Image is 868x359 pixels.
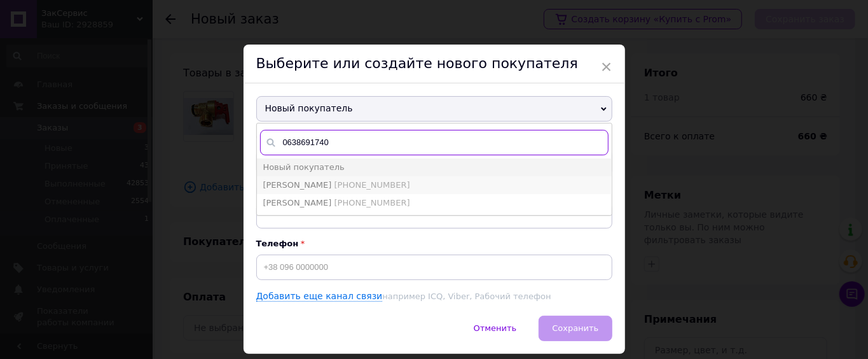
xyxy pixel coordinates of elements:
span: Новый покупатель [263,162,345,172]
p: Телефон [256,239,612,248]
span: [PHONE_NUMBER] [334,198,410,208]
a: Добавить еще канал связи [256,291,383,302]
div: Выберите или создайте нового покупателя [244,45,625,83]
button: Отменить [460,316,530,341]
input: +38 096 0000000 [256,255,612,280]
span: [PERSON_NAME] [263,180,332,190]
span: [PERSON_NAME] [263,198,332,208]
span: × [601,56,612,78]
span: Отменить [474,323,517,333]
span: [PHONE_NUMBER] [334,180,410,190]
span: Новый покупатель [256,96,612,122]
span: например ICQ, Viber, Рабочий телефон [382,292,551,301]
